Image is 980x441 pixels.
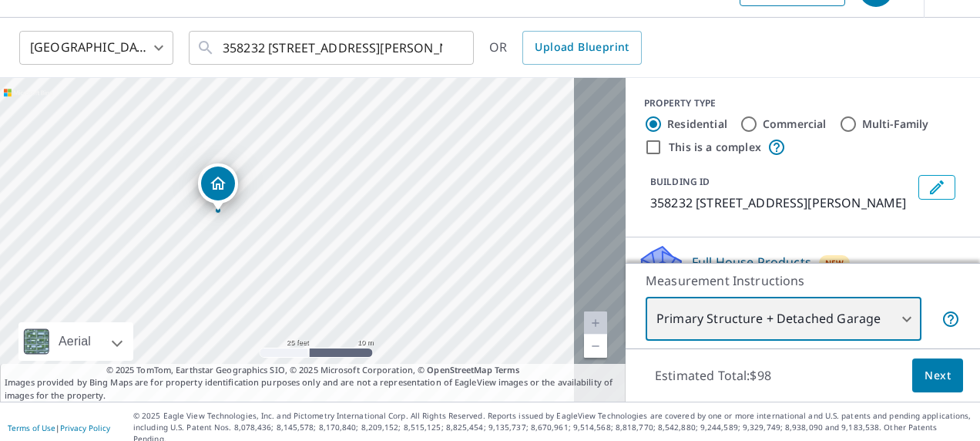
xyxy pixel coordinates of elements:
p: Measurement Instructions [646,271,960,290]
a: Current Level 20, Zoom In Disabled [584,311,607,335]
span: © 2025 TomTom, Earthstar Geographics SIO, © 2025 Microsoft Corporation, © [106,364,520,377]
div: PROPERTY TYPE [644,96,962,110]
button: Edit building 1 [918,175,955,200]
label: This is a complex [669,140,761,155]
a: Upload Blueprint [522,31,641,65]
button: Next [912,359,963,393]
a: OpenStreetMap [427,364,492,375]
label: Commercial [763,116,827,132]
a: Terms of Use [8,422,55,433]
p: 358232 [STREET_ADDRESS][PERSON_NAME] [650,194,912,212]
a: Terms [495,364,520,375]
p: Full House Products [692,253,811,271]
div: Aerial [18,322,133,361]
div: [GEOGRAPHIC_DATA] [19,26,173,69]
p: | [8,423,110,433]
span: Upload Blueprint [535,38,629,57]
div: Dropped pin, building 1, Residential property, 358232 E 820 Rd Stroud, OK 74079-7986 [198,163,238,211]
label: Multi-Family [862,116,929,132]
a: Privacy Policy [60,422,110,433]
label: Residential [667,116,727,132]
div: Primary Structure + Detached Garage [646,298,921,341]
span: Your report will include the primary structure and a detached garage if one exists. [941,310,960,328]
p: Estimated Total: $98 [643,359,784,392]
p: BUILDING ID [650,175,710,188]
a: Current Level 20, Zoom Out [584,335,607,358]
span: New [825,257,844,269]
span: Next [925,366,951,385]
div: Aerial [54,322,96,361]
div: Full House ProductsNewFull House™ with Regular Delivery [638,244,968,304]
input: Search by address or latitude-longitude [223,26,442,69]
div: OR [489,31,642,65]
